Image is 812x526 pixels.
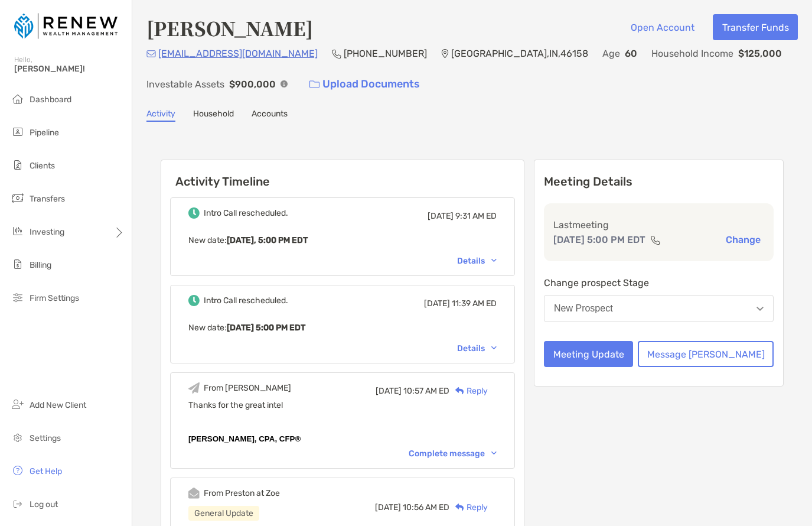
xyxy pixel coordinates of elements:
[451,46,588,61] p: [GEOGRAPHIC_DATA] , IN , 46158
[441,49,449,59] img: Location Icon
[376,386,402,396] span: [DATE]
[30,433,61,443] span: Settings
[188,320,497,335] p: New date :
[146,50,156,57] img: Email Icon
[229,77,276,92] p: $900,000
[30,128,59,138] span: Pipeline
[204,296,288,306] div: Intro Call rescheduled.
[738,46,782,61] p: $125,000
[449,501,488,514] div: Reply
[756,307,764,311] img: Open dropdown arrow
[424,298,450,309] span: [DATE]
[188,400,497,410] div: Thanks for the great intel
[651,46,733,61] p: Household Income
[252,109,288,122] a: Accounts
[188,233,497,248] p: New date :
[30,400,86,410] span: Add New Client
[309,80,319,89] img: button icon
[544,174,774,189] p: Meeting Details
[146,77,224,92] p: Investable Assets
[204,488,280,498] div: From Preston at Zoe
[188,207,200,219] img: Event icon
[11,125,25,139] img: pipeline icon
[491,452,497,455] img: Chevron icon
[227,323,305,333] b: [DATE] 5:00 PM EDT
[204,208,288,218] div: Intro Call rescheduled.
[491,259,497,262] img: Chevron icon
[457,256,497,266] div: Details
[428,211,454,221] span: [DATE]
[650,235,661,245] img: communication type
[188,506,259,521] div: General Update
[455,211,497,221] span: 9:31 AM ED
[30,95,71,105] span: Dashboard
[11,92,25,106] img: dashboard icon
[146,14,313,41] h4: [PERSON_NAME]
[30,227,64,237] span: Investing
[11,290,25,304] img: firm-settings icon
[455,504,464,511] img: Reply icon
[722,233,764,246] button: Change
[403,502,449,512] span: 10:56 AM ED
[554,303,613,314] div: New Prospect
[457,343,497,353] div: Details
[30,499,58,509] span: Log out
[403,386,449,396] span: 10:57 AM ED
[30,293,79,303] span: Firm Settings
[449,385,488,397] div: Reply
[11,191,25,205] img: transfers icon
[544,341,633,367] button: Meeting Update
[30,194,65,204] span: Transfers
[332,49,341,59] img: Phone Icon
[188,295,200,306] img: Event icon
[553,232,645,247] p: [DATE] 5:00 PM EDT
[188,382,200,394] img: Event icon
[158,46,318,61] p: [EMAIL_ADDRESS][DOMAIN_NAME]
[375,502,401,512] span: [DATE]
[625,46,637,61] p: 60
[14,64,125,74] span: [PERSON_NAME]!
[544,295,774,322] button: New Prospect
[193,109,234,122] a: Household
[14,5,118,47] img: Zoe Logo
[227,235,308,245] b: [DATE], 5:00 PM EDT
[602,46,620,61] p: Age
[11,496,25,511] img: logout icon
[281,80,288,87] img: Info Icon
[146,109,175,122] a: Activity
[11,257,25,271] img: billing icon
[11,158,25,172] img: clients icon
[30,466,62,476] span: Get Help
[204,383,291,393] div: From [PERSON_NAME]
[30,260,51,270] span: Billing
[11,224,25,238] img: investing icon
[638,341,774,367] button: Message [PERSON_NAME]
[161,160,524,189] h6: Activity Timeline
[553,217,764,232] p: Last meeting
[713,14,798,40] button: Transfer Funds
[621,14,703,40] button: Open Account
[544,275,774,290] p: Change prospect Stage
[491,346,497,350] img: Chevron icon
[302,72,428,97] a: Upload Documents
[11,397,25,411] img: add_new_client icon
[188,434,301,443] span: [PERSON_NAME], CPA, CFP®
[30,161,55,171] span: Clients
[452,298,497,309] span: 11:39 AM ED
[344,46,427,61] p: [PHONE_NUMBER]
[455,387,464,395] img: Reply icon
[409,449,497,459] div: Complete message
[188,488,200,499] img: Event icon
[11,430,25,444] img: settings icon
[11,463,25,478] img: get-help icon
